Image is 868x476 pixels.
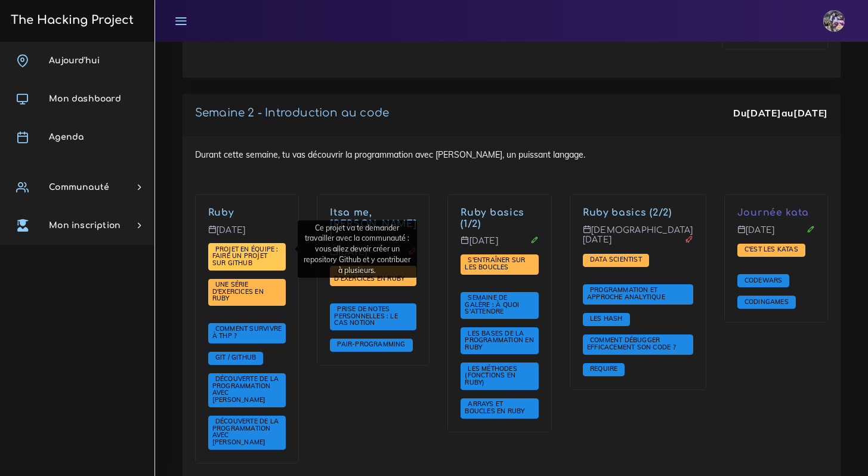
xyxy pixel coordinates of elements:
h3: The Hacking Project [7,14,134,27]
span: Git / Github [212,353,260,361]
span: Une série d'exercices en Ruby [212,280,264,302]
span: Les méthodes (fonctions en Ruby) [465,364,517,386]
a: Découverte de la programmation avec [PERSON_NAME] [212,375,279,404]
a: S'entraîner sur les boucles [465,256,525,272]
span: Les Hash [587,314,626,323]
a: Une série d'exercices en Ruby [212,281,264,303]
img: eg54bupqcshyolnhdacp.jpg [823,10,845,32]
a: Arrays et boucles en Ruby [465,400,527,416]
strong: [DATE] [746,107,781,119]
span: Mon dashboard [49,94,121,103]
a: Découverte de la programmation avec [PERSON_NAME] [212,417,279,447]
span: Pair-Programming [334,340,408,348]
a: Git / Github [212,354,260,362]
a: Les bases de la programmation en Ruby [465,329,533,351]
p: [DATE] [737,225,816,244]
a: Require [587,365,620,373]
span: Découverte de la programmation avec [PERSON_NAME] [212,374,279,404]
span: Programmation et approche analytique [587,285,668,301]
span: C'est les katas [742,245,801,253]
p: Journée kata [737,207,816,219]
p: [DATE] [461,236,539,255]
span: Découverte de la programmation avec [PERSON_NAME] [212,417,279,446]
span: Data scientist [587,255,645,263]
span: Comment survivre à THP ? [212,324,282,340]
span: Codewars [742,276,786,284]
span: Comment débugger efficacement son code ? [587,336,679,351]
strong: [DATE] [793,107,828,119]
span: Aujourd'hui [49,56,100,65]
div: Du au [733,106,828,120]
a: Ruby basics (1/2) [461,207,524,229]
span: Mon inscription [49,221,121,230]
span: Agenda [49,133,84,142]
span: Prise de notes personnelles : le cas Notion [334,305,398,327]
a: Semaine 2 - Introduction au code [195,107,389,119]
span: Communauté [49,183,109,192]
span: Arrays et boucles en Ruby [465,400,527,415]
a: Les méthodes (fonctions en Ruby) [465,365,517,387]
a: Pair-Programming [334,340,408,349]
span: Semaine de galère : à quoi s'attendre [465,293,519,315]
a: Comment survivre à THP ? [212,325,282,340]
span: Require [587,364,620,373]
a: Data scientist [587,256,645,264]
a: Ruby basics (2/2) [583,207,672,218]
a: Ruby [208,207,234,218]
a: Comment débugger efficacement son code ? [587,336,679,352]
a: Semaine de galère : à quoi s'attendre [465,294,519,316]
span: Une série d'exercices en Ruby [334,267,407,282]
span: Codingames [742,297,792,306]
span: S'entraîner sur les boucles [465,256,525,271]
p: [DATE] [208,225,286,244]
span: Projet en équipe : faire un projet sur Github [212,245,279,267]
p: [DEMOGRAPHIC_DATA][DATE] [583,225,693,254]
a: Programmation et approche analytique [587,286,668,302]
a: Les Hash [587,315,626,323]
a: Itsa me, [PERSON_NAME] ! [330,207,416,241]
div: Ce projet va te demander travailler avec la communauté : vous allez devoir créer un repository Gi... [298,220,417,278]
a: Projet en équipe : faire un projet sur Github [212,245,279,268]
a: Prise de notes personnelles : le cas Notion [334,305,398,327]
